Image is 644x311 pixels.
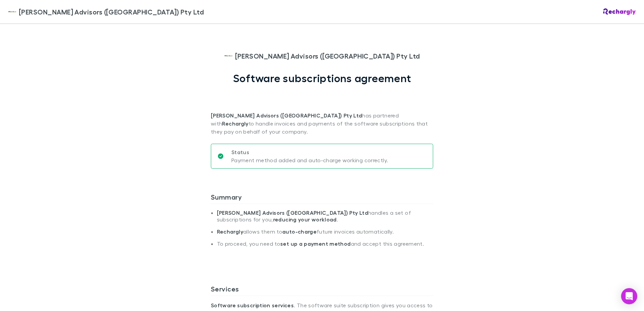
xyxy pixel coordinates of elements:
strong: reducing your workload [273,216,337,223]
span: [PERSON_NAME] Advisors ([GEOGRAPHIC_DATA]) Pty Ltd [19,7,204,17]
strong: set up a payment method [280,240,351,247]
li: allows them to future invoices automatically. [217,228,433,240]
strong: Rechargly [222,120,248,127]
h3: Summary [211,193,433,204]
p: Payment method added and auto-charge working correctly. [231,156,388,164]
strong: [PERSON_NAME] Advisors ([GEOGRAPHIC_DATA]) Pty Ltd [211,112,362,119]
strong: auto-charge [282,228,317,235]
strong: [PERSON_NAME] Advisors ([GEOGRAPHIC_DATA]) Pty Ltd [217,209,368,216]
p: Status [231,148,388,156]
img: William Buck Advisors (WA) Pty Ltd's Logo [8,8,16,16]
span: [PERSON_NAME] Advisors ([GEOGRAPHIC_DATA]) Pty Ltd [235,51,420,61]
img: Rechargly Logo [603,8,636,15]
p: has partnered with to handle invoices and payments of the software subscriptions that they pay on... [211,84,433,136]
img: William Buck Advisors (WA) Pty Ltd's Logo [224,52,232,60]
h1: Software subscriptions agreement [233,72,411,84]
li: To proceed, you need to and accept this agreement. [217,240,433,252]
strong: Software subscription services [211,302,294,309]
div: Open Intercom Messenger [621,288,637,304]
strong: Rechargly [217,228,243,235]
h3: Services [211,285,433,296]
li: handles a set of subscriptions for you, . [217,209,433,228]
